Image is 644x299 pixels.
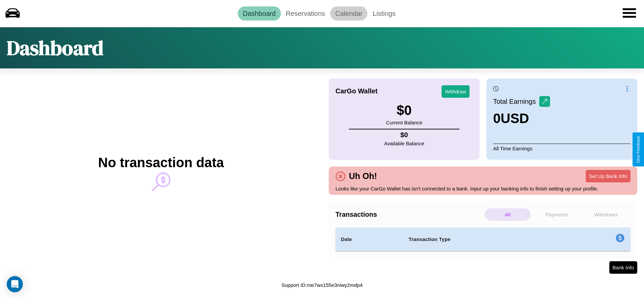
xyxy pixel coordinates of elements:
p: All Time Earnings [493,144,631,153]
h4: $ 0 [384,131,424,139]
p: Total Earnings [493,95,539,108]
p: Available Balance [384,139,424,148]
a: Dashboard [238,6,281,21]
h3: 0 USD [493,111,550,126]
a: Reservations [281,6,330,21]
p: Current Balance [386,118,422,127]
h4: Date [341,235,398,243]
h4: Transactions [335,211,483,218]
p: Looks like your CarGo Wallet has isn't connected to a bank. Input up your banking info to finish ... [335,184,631,193]
h3: $ 0 [386,103,422,118]
table: simple table [335,228,631,251]
p: All [485,208,530,221]
a: Listings [367,6,400,21]
button: Set Up Bank Info [586,170,631,182]
div: Open Intercom Messenger [7,276,23,292]
h2: No transaction data [98,155,224,170]
h1: Dashboard [7,34,103,62]
h4: Transaction Type [409,235,561,243]
p: Support ID: me7wx155e3niwy2mdp4 [282,280,363,290]
a: Calendar [330,6,367,21]
p: Payments [534,208,580,221]
button: Withdraw [442,85,470,98]
p: Withdraws [583,208,629,221]
h4: Uh Oh! [346,171,380,181]
h4: CarGo Wallet [335,87,378,95]
button: Bank Info [609,261,637,274]
div: Give Feedback [636,136,641,163]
